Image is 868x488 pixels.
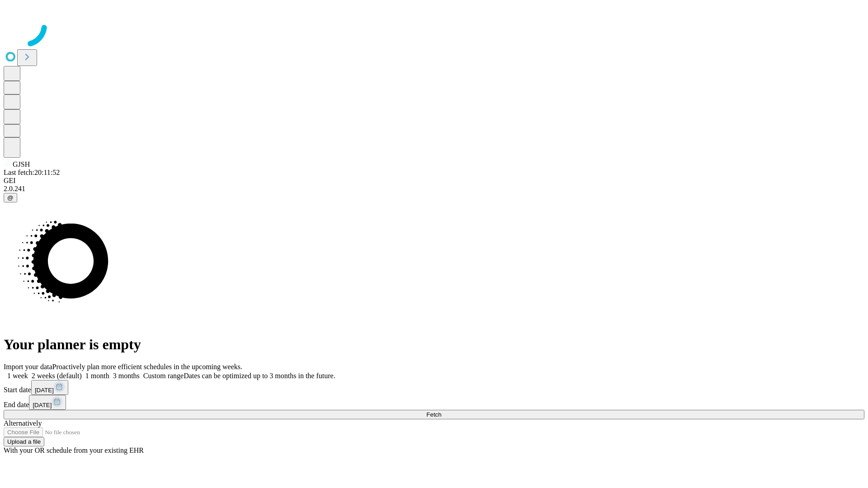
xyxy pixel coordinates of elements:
[4,446,144,454] span: With your OR schedule from your existing EHR
[4,363,52,371] span: Import your data
[113,372,140,380] span: 3 months
[4,380,864,395] div: Start date
[13,160,30,168] span: GJSH
[29,395,66,410] button: [DATE]
[4,169,60,176] span: Last fetch: 20:11:52
[33,402,52,408] span: [DATE]
[4,185,864,193] div: 2.0.241
[4,395,864,410] div: End date
[426,411,441,418] span: Fetch
[4,410,864,419] button: Fetch
[143,372,184,380] span: Custom range
[4,437,44,446] button: Upload a file
[32,372,82,380] span: 2 weeks (default)
[4,336,864,353] h1: Your planner is empty
[4,419,42,427] span: Alternatively
[7,194,14,201] span: @
[85,372,109,380] span: 1 month
[52,363,242,371] span: Proactively plan more efficient schedules in the upcoming weeks.
[184,372,335,380] span: Dates can be optimized up to 3 months in the future.
[4,177,864,185] div: GEI
[7,372,28,380] span: 1 week
[35,387,54,394] span: [DATE]
[4,193,17,202] button: @
[31,380,68,395] button: [DATE]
